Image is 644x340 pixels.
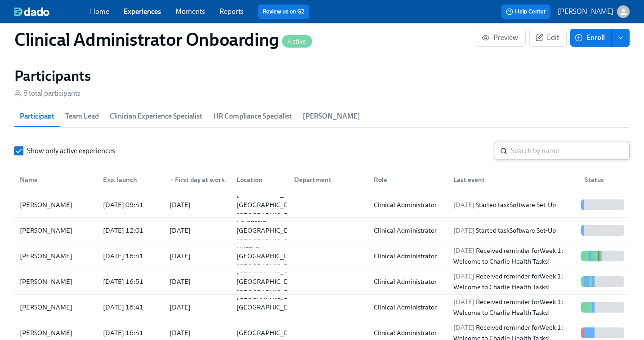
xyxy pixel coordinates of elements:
[16,276,96,287] div: [PERSON_NAME]
[99,199,162,210] div: [DATE] 09:41
[450,271,577,292] div: Received reminder for Week 1: Welcome to Charlie Health Tasks!
[511,142,630,160] input: Search by name
[581,174,628,185] div: Status
[14,7,90,16] a: dado
[370,276,446,287] div: Clinical Administrator
[170,225,191,236] div: [DATE]
[65,110,99,123] span: Team Lead
[370,199,446,210] div: Clinical Administrator
[233,174,287,185] div: Location
[450,174,577,185] div: Last event
[450,245,577,267] div: Received reminder for Week 1: Welcome to Charlie Health Tasks!
[537,33,559,42] span: Edit
[577,33,605,42] span: Enroll
[282,38,312,45] span: Active
[370,302,446,313] div: Clinical Administrator
[233,189,306,221] div: [GEOGRAPHIC_DATA] [GEOGRAPHIC_DATA] [GEOGRAPHIC_DATA]
[162,171,229,189] div: ▼First day at work
[558,7,613,17] p: [PERSON_NAME]
[16,199,96,210] div: [PERSON_NAME]
[99,276,162,287] div: [DATE] 16:51
[370,251,446,261] div: Clinical Administrator
[14,269,630,295] div: [PERSON_NAME][DATE] 16:51[DATE][GEOGRAPHIC_DATA] [GEOGRAPHIC_DATA] [GEOGRAPHIC_DATA]Clinical Admi...
[110,110,202,123] span: Clinician Experience Specialist
[16,225,96,236] div: [PERSON_NAME]
[96,171,162,189] div: Exp. launch
[233,214,306,247] div: Pensacola [GEOGRAPHIC_DATA] [GEOGRAPHIC_DATA]
[303,110,360,123] span: [PERSON_NAME]
[175,7,205,16] a: Moments
[16,327,96,338] div: [PERSON_NAME]
[166,174,229,185] div: First day at work
[233,291,306,323] div: [GEOGRAPHIC_DATA] [GEOGRAPHIC_DATA] [GEOGRAPHIC_DATA]
[99,174,162,185] div: Exp. launch
[16,251,96,261] div: [PERSON_NAME]
[233,265,306,298] div: [GEOGRAPHIC_DATA] [GEOGRAPHIC_DATA] [GEOGRAPHIC_DATA]
[170,276,191,287] div: [DATE]
[612,29,630,47] button: enroll
[570,29,612,47] button: Enroll
[370,327,446,338] div: Clinical Administrator
[14,218,630,243] div: [PERSON_NAME][DATE] 12:01[DATE]Pensacola [GEOGRAPHIC_DATA] [GEOGRAPHIC_DATA]Clinical Administrato...
[367,171,446,189] div: Role
[450,199,577,210] div: Started task Software Set-Up
[370,225,446,236] div: Clinical Administrator
[20,110,54,123] span: Participant
[229,171,287,189] div: Location
[263,7,304,16] a: Review us on G2
[483,33,518,42] span: Preview
[27,146,115,156] span: Show only active experiences
[446,171,577,189] div: Last event
[558,5,630,18] button: [PERSON_NAME]
[99,251,162,261] div: [DATE] 16:41
[453,226,474,234] span: [DATE]
[16,171,96,189] div: Name
[16,174,96,185] div: Name
[99,302,162,313] div: [DATE] 16:41
[453,247,474,255] span: [DATE]
[14,295,630,320] div: [PERSON_NAME][DATE] 16:41[DATE][GEOGRAPHIC_DATA] [GEOGRAPHIC_DATA] [GEOGRAPHIC_DATA]Clinical Admi...
[577,171,628,189] div: Status
[506,7,546,16] span: Help Center
[170,199,191,210] div: [DATE]
[476,29,526,47] button: Preview
[453,272,474,280] span: [DATE]
[291,174,367,185] div: Department
[14,7,49,16] img: dado
[258,4,309,19] button: Review us on G2
[453,323,474,331] span: [DATE]
[501,4,550,19] button: Help Center
[14,192,630,218] div: [PERSON_NAME][DATE] 09:41[DATE][GEOGRAPHIC_DATA] [GEOGRAPHIC_DATA] [GEOGRAPHIC_DATA]Clinical Admi...
[450,225,577,236] div: Started task Software Set-Up
[90,7,109,16] a: Home
[213,110,292,123] span: HR Compliance Specialist
[529,29,567,47] button: Edit
[124,7,161,16] a: Experiences
[370,174,446,185] div: Role
[233,240,306,272] div: RALEIGH [GEOGRAPHIC_DATA] [GEOGRAPHIC_DATA]
[170,327,191,338] div: [DATE]
[99,225,162,236] div: [DATE] 12:01
[219,7,244,16] a: Reports
[14,243,630,269] div: [PERSON_NAME][DATE] 16:41[DATE]RALEIGH [GEOGRAPHIC_DATA] [GEOGRAPHIC_DATA]Clinical Administrator[...
[99,327,162,338] div: [DATE] 16:41
[170,251,191,261] div: [DATE]
[170,178,174,182] span: ▼
[14,29,312,50] h1: Clinical Administrator Onboarding
[170,302,191,313] div: [DATE]
[14,88,80,98] div: 8 total participants
[450,296,577,318] div: Received reminder for Week 1: Welcome to Charlie Health Tasks!
[14,67,630,85] h2: Participants
[287,171,367,189] div: Department
[16,302,96,313] div: [PERSON_NAME]
[453,201,474,209] span: [DATE]
[453,298,474,306] span: [DATE]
